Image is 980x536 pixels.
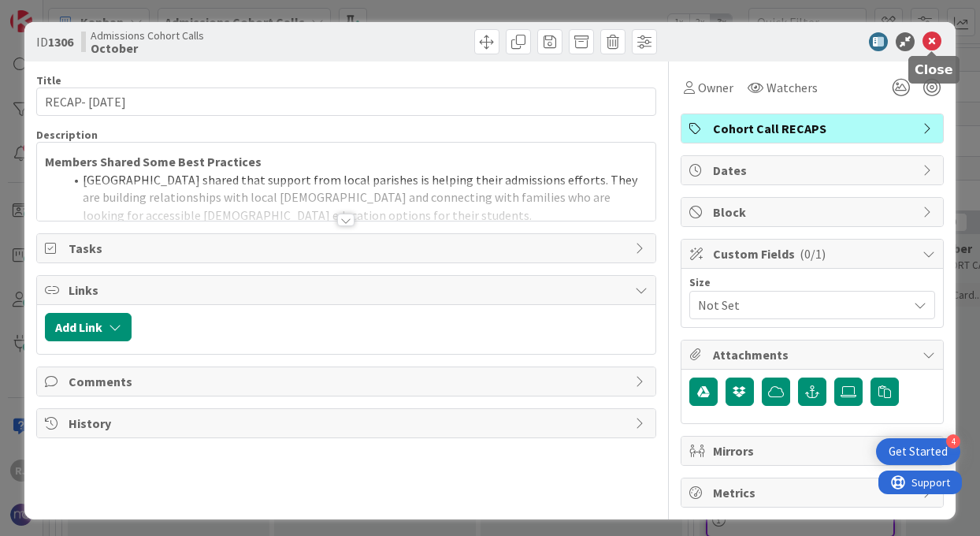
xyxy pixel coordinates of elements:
b: October [91,42,204,54]
span: Mirrors [713,441,915,460]
span: Custom Fields [713,244,915,263]
span: Watchers [767,78,818,97]
div: 4 [946,434,960,449]
div: Open Get Started checklist, remaining modules: 4 [876,438,960,465]
span: Tasks [69,239,627,258]
span: Cohort Call RECAPS [713,119,915,138]
input: type card name here... [36,87,656,116]
label: Title [36,73,61,87]
span: Links [69,281,627,300]
h5: Close [915,62,953,77]
span: Block [713,203,915,221]
span: History [69,414,627,433]
span: Metrics [713,483,915,502]
button: Add Link [45,313,132,341]
span: Owner [698,78,733,97]
span: Admissions Cohort Calls [91,29,204,42]
b: 1306 [48,34,73,50]
span: Support [33,2,72,21]
strong: Members Shared Some Best Practices [45,154,262,169]
span: Dates [713,161,915,180]
span: ID [36,32,73,51]
span: Comments [69,372,627,391]
div: Size [689,277,935,288]
span: Description [36,128,98,142]
span: Attachments [713,345,915,364]
div: Get Started [889,444,948,460]
span: Not Set [698,294,900,316]
li: [GEOGRAPHIC_DATA] shared that support from local parishes is helping their admissions efforts. Th... [64,171,648,225]
span: ( 0/1 ) [800,246,826,262]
